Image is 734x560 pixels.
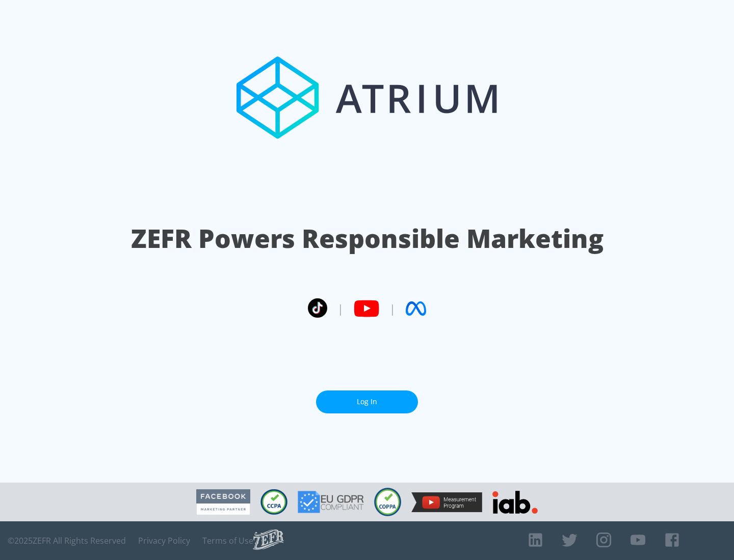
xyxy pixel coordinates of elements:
img: YouTube Measurement Program [411,492,482,512]
a: Log In [316,390,418,413]
a: Privacy Policy [138,536,190,546]
img: GDPR Compliant [298,491,364,513]
span: © 2025 ZEFR All Rights Reserved [8,536,126,546]
img: COPPA Compliant [374,488,401,516]
span: | [389,301,396,316]
img: CCPA Compliant [260,489,287,515]
span: | [337,301,344,316]
img: Facebook Marketing Partner [196,489,250,515]
img: IAB [492,491,538,514]
a: Terms of Use [202,536,253,546]
h1: ZEFR Powers Responsible Marketing [131,221,604,256]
